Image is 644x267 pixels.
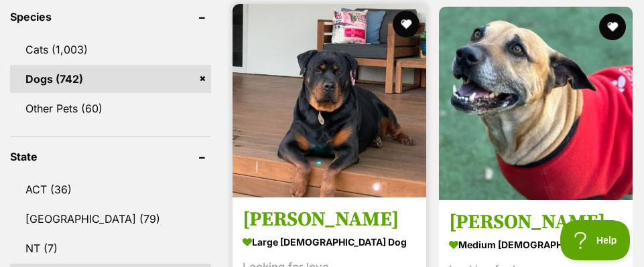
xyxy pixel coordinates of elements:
a: [GEOGRAPHIC_DATA] (79) [10,205,211,233]
img: Hugo - Rottweiler Dog [233,4,426,197]
header: State [10,151,211,163]
strong: medium [DEMOGRAPHIC_DATA] Dog [449,236,623,255]
header: Species [10,11,211,23]
a: NT (7) [10,234,211,262]
a: Dogs (742) [10,65,211,93]
button: favourite [393,11,420,37]
button: favourite [599,13,626,40]
a: Other Pets (60) [10,94,211,122]
h3: [PERSON_NAME] [243,207,416,233]
img: Bethany - Staffordshire Bull Terrier Dog [439,7,633,200]
h3: [PERSON_NAME] [449,210,623,236]
strong: large [DEMOGRAPHIC_DATA] Dog [243,233,416,252]
a: Cats (1,003) [10,35,211,64]
a: ACT (36) [10,175,211,203]
iframe: Help Scout Beacon - Open [560,220,631,260]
